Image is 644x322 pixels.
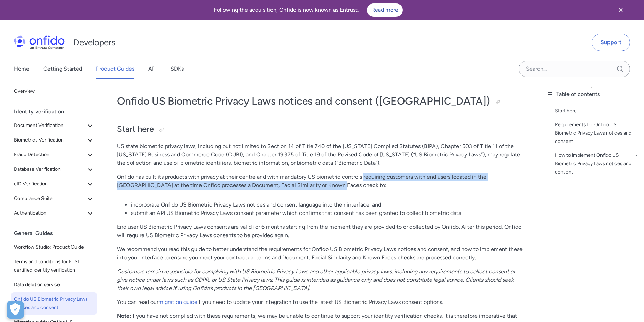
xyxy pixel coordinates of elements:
p: Onfido has built its products with privacy at their centre and with mandatory US biometric contro... [117,173,526,190]
div: Table of contents [545,90,638,98]
span: Document Verification [14,121,86,130]
a: How to implement Onfido US Biometric Privacy Laws notices and consent [555,151,638,176]
button: Authentication [11,206,97,220]
button: Database Verification [11,162,97,176]
a: Workflow Studio: Product Guide [11,240,97,254]
div: Identity verification [14,105,100,119]
span: Workflow Studio: Product Guide [14,243,94,251]
button: Compliance Suite [11,192,97,206]
span: Onfido US Biometric Privacy Laws notices and consent [14,295,94,312]
div: Cookie Preferences [7,301,24,319]
a: Requirements for Onfido US Biometric Privacy Laws notices and consent [555,121,638,146]
svg: Close banner [616,6,625,14]
li: submit an API US Biometric Privacy Laws consent parameter which confirms that consent has been gr... [131,209,526,217]
span: Data deletion service [14,281,94,289]
button: Document Verification [11,119,97,132]
em: Customers remain responsible for complying with US Biometric Privacy Laws and other applicable pr... [117,268,515,291]
span: Database Verification [14,165,86,174]
a: Overview [11,84,97,98]
span: Overview [14,87,94,96]
li: incorporate Onfido US Biometric Privacy Laws notices and consent language into their interface; and, [131,201,526,209]
button: Close banner [608,1,634,19]
a: Product Guides [96,59,134,79]
a: Data deletion service [11,278,97,292]
a: Getting Started [43,59,82,79]
a: Onfido US Biometric Privacy Laws notices and consent [11,292,97,315]
h1: Onfido US Biometric Privacy Laws notices and consent ([GEOGRAPHIC_DATA]) [117,94,526,108]
strong: Note: [117,313,131,319]
a: Home [14,59,29,79]
div: General Guides [14,226,100,240]
span: Authentication [14,209,86,217]
a: Support [592,34,630,51]
a: Read more [367,3,403,17]
a: API [148,59,157,79]
a: Terms and conditions for ETSI certified identity verification [11,255,97,277]
input: Onfido search input field [519,61,630,77]
span: Compliance Suite [14,194,86,203]
span: Terms and conditions for ETSI certified identity verification [14,258,94,274]
h2: Start here [117,123,526,135]
button: Biometrics Verification [11,133,97,147]
div: Following the acquisition, Onfido is now known as Entrust. [8,3,608,17]
p: End user US Biometric Privacy Laws consents are valid for 6 months starting from the moment they ... [117,223,526,240]
span: Biometrics Verification [14,136,86,144]
a: migration guide [158,299,197,305]
button: Fraud Detection [11,148,97,162]
a: Start here [555,107,638,115]
button: eID Verification [11,177,97,191]
p: You can read our if you need to update your integration to use the latest US Biometric Privacy La... [117,298,526,306]
span: Fraud Detection [14,151,86,159]
img: Onfido Logo [14,35,65,49]
span: eID Verification [14,180,86,188]
p: US state biometric privacy laws, including but not limited to Section 14 of Title 740 of the [US_... [117,142,526,167]
p: We recommend you read this guide to better understand the requirements for Onfido US Biometric Pr... [117,245,526,262]
button: Open Preferences [7,301,24,319]
h1: Developers [73,37,115,48]
a: SDKs [171,59,184,79]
